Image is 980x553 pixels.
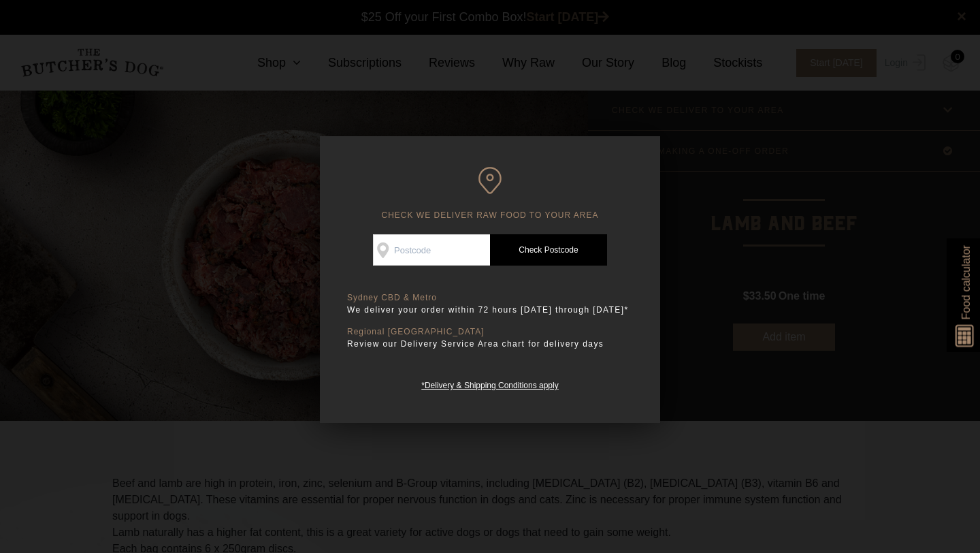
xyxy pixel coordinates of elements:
[347,167,633,221] h6: CHECK WE DELIVER RAW FOOD TO YOUR AREA
[347,337,633,351] p: Review our Delivery Service Area chart for delivery days
[347,293,633,303] p: Sydney CBD & Metro
[347,327,633,337] p: Regional [GEOGRAPHIC_DATA]
[421,377,558,390] a: *Delivery & Shipping Conditions apply
[490,234,607,266] a: Check Postcode
[958,245,974,319] span: Food calculator
[347,303,633,317] p: We deliver your order within 72 hours [DATE] through [DATE]*
[373,234,490,266] input: Postcode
